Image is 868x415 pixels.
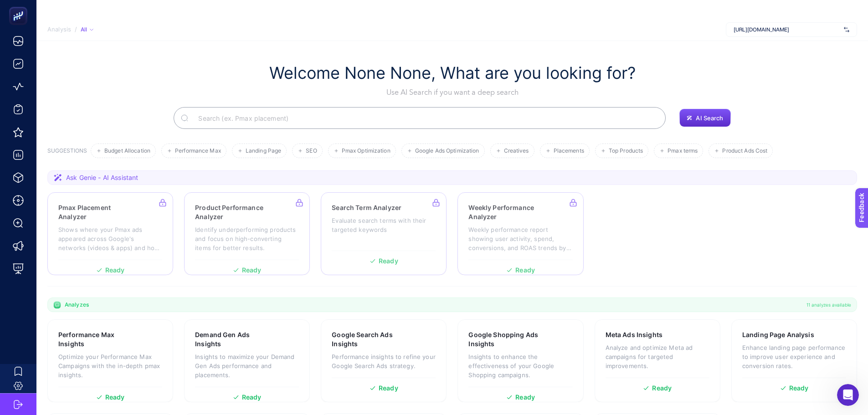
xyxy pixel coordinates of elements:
[332,330,407,348] h3: Google Search Ads Insights
[105,394,125,400] span: Ready
[468,352,572,379] p: Insights to enhance the effectiveness of your Google Shopping campaigns.
[731,319,857,402] a: Landing Page AnalysisEnhance landing page performance to improve user experience and conversion r...
[104,148,150,154] span: Budget Allocation
[269,63,636,83] h1: Welcome None None, What are you looking for?
[58,330,134,348] h3: Performance Max Insights
[184,192,310,275] a: Product Performance AnalyzerIdentify underperforming products and focus on high-converting items ...
[191,105,658,131] input: Search
[468,330,545,348] h3: Google Shopping Ads Insights
[321,319,447,402] a: Google Search Ads InsightsPerformance insights to refine your Google Search Ads strategy.Ready
[457,319,583,402] a: Google Shopping Ads InsightsInsights to enhance the effectiveness of your Google Shopping campaig...
[269,87,636,98] p: Use AI Search if you want a deep search
[184,319,310,402] a: Demand Gen Ads InsightsInsights to maximize your Demand Gen Ads performance and placements.Ready
[58,352,162,379] p: Optimize your Performance Max Campaigns with the in-depth pmax insights.
[81,26,93,33] div: All
[75,26,77,33] span: /
[504,148,529,154] span: Creatives
[379,385,398,391] span: Ready
[5,3,35,10] span: Feedback
[606,343,709,370] p: Analyze and optimize Meta ad campaigns for targeted improvements.
[195,330,270,348] h3: Demand Gen Ads Insights
[734,26,840,33] span: [URL][DOMAIN_NAME]
[457,192,583,275] a: Weekly Performance AnalyzerWeekly performance report showing user activity, spend, conversions, a...
[554,148,584,154] span: Placements
[306,148,317,154] span: SEO
[606,330,663,339] h3: Meta Ads Insights
[47,147,87,158] h3: SUGGESTIONS
[415,148,479,154] span: Google Ads Optimization
[789,385,809,391] span: Ready
[195,352,299,379] p: Insights to maximize your Demand Gen Ads performance and placements.
[595,319,720,402] a: Meta Ads InsightsAnalyze and optimize Meta ad campaigns for targeted improvements.Ready
[844,25,849,34] img: svg%3e
[246,148,281,154] span: Landing Page
[742,330,814,339] h3: Landing Page Analysis
[679,109,730,127] button: AI Search
[515,394,535,400] span: Ready
[47,192,173,275] a: Pmax Placement AnalyzerShows where your Pmax ads appeared across Google's networks (videos & apps...
[175,148,221,154] span: Performance Max
[66,173,138,182] span: Ask Genie - AI Assistant
[696,114,723,122] span: AI Search
[609,148,643,154] span: Top Products
[332,352,436,370] p: Performance insights to refine your Google Search Ads strategy.
[742,343,846,370] p: Enhance landing page performance to improve user experience and conversion rates.
[47,319,173,402] a: Performance Max InsightsOptimize your Performance Max Campaigns with the in-depth pmax insights.R...
[837,384,859,406] iframe: Intercom live chat
[65,301,89,308] span: Analyzes
[342,148,390,154] span: Pmax Optimization
[722,148,767,154] span: Product Ads Cost
[806,301,851,308] span: 11 analyzes available
[242,394,262,400] span: Ready
[668,148,698,154] span: Pmax terms
[652,385,672,391] span: Ready
[47,26,71,33] span: Analysis
[321,192,447,275] a: Search Term AnalyzerEvaluate search terms with their targeted keywordsReady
